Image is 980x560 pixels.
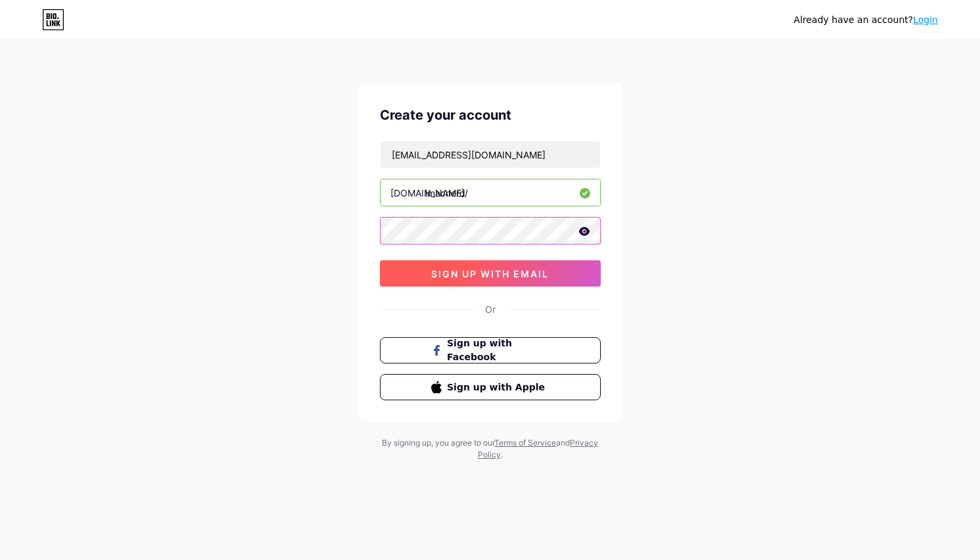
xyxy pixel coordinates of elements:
[379,437,602,461] div: By signing up, you agree to our and .
[381,141,600,168] input: Email
[390,186,468,200] div: [DOMAIN_NAME]/
[913,14,938,25] a: Login
[447,337,549,364] span: Sign up with Facebook
[494,438,556,448] a: Terms of Service
[380,105,601,125] div: Create your account
[431,268,549,279] span: sign up with email
[447,381,549,394] span: Sign up with Apple
[380,374,601,400] button: Sign up with Apple
[381,179,600,206] input: username
[485,302,496,316] div: Or
[380,260,601,287] button: sign up with email
[794,13,938,27] div: Already have an account?
[380,337,601,363] button: Sign up with Facebook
